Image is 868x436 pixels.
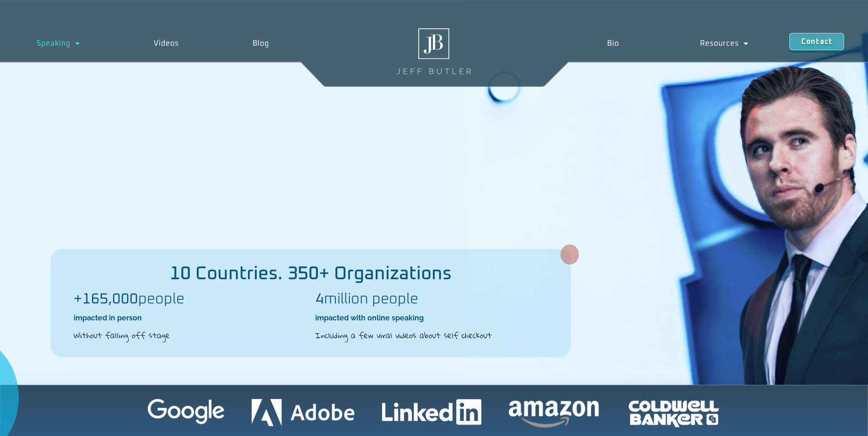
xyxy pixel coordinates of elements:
a: Resources [660,33,789,54]
b: 4 [315,292,324,307]
h2: people [74,292,306,307]
h2: 10 Countries. 350+ Organizations [51,265,571,283]
a: Contact [789,33,844,50]
h2: Including a few viral videos about self checkout [315,330,548,341]
a: Videos [117,33,216,54]
nav: Menu [566,33,789,54]
h2: impacted in person [74,313,306,323]
a: Bio [566,33,659,54]
h2: impacted with online speaking [315,313,548,323]
h2: million people [315,292,548,307]
h2: Without falling off stage [74,330,306,341]
b: +165,000 [74,292,138,307]
a: Blog [216,33,306,54]
span: Contact [801,38,832,45]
